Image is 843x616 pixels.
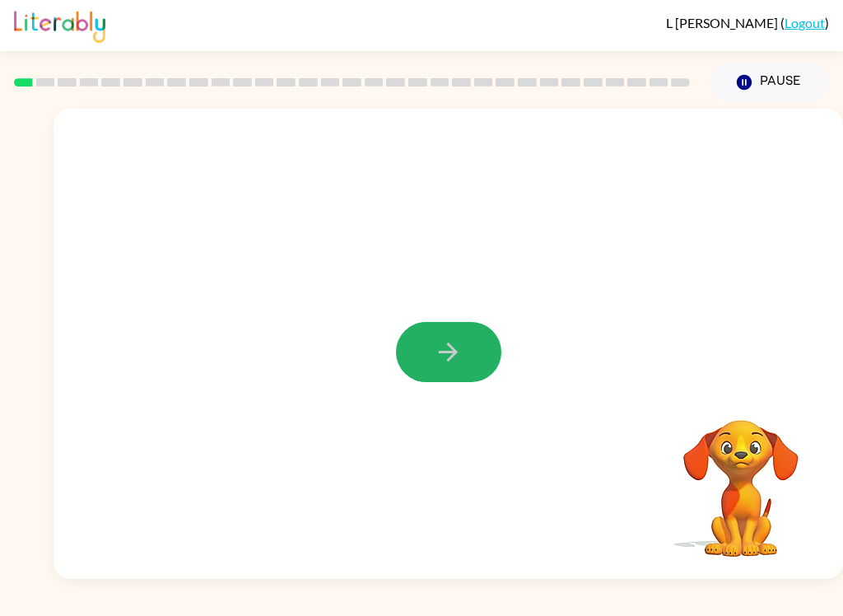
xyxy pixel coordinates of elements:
div: ( ) [666,15,829,30]
span: L [PERSON_NAME] [666,15,780,30]
img: Literably [14,7,105,43]
button: Pause [710,63,829,101]
video: Your browser must support playing .mp4 files to use Literably. Please try using another browser. [659,394,823,559]
a: Logout [785,15,825,30]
